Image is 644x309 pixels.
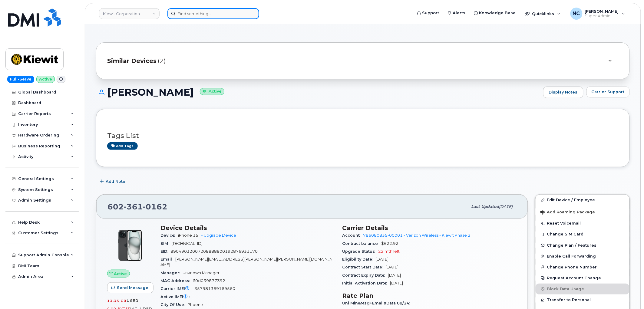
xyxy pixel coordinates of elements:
[112,227,148,264] img: iPhone_15_Black.png
[536,218,629,229] button: Reset Voicemail
[160,224,335,232] h3: Device Details
[536,284,629,294] button: Block Data Usage
[618,283,639,304] iframe: Messenger Launcher
[160,278,193,283] span: MAC Address
[143,202,167,211] span: 0162
[547,254,596,258] span: Enable Call Forwarding
[160,257,332,267] span: [PERSON_NAME][EMAIL_ADDRESS][PERSON_NAME][PERSON_NAME][DOMAIN_NAME]
[170,249,258,254] span: 89049032007208888800192876931170
[158,57,166,65] span: (2)
[96,176,130,187] button: Add Note
[540,210,595,215] span: Add Roaming Package
[536,229,629,240] button: Change SIM Card
[536,251,629,262] button: Enable Call Forwarding
[499,204,513,209] span: [DATE]
[178,233,198,238] span: iPhone 15
[96,87,540,97] h1: [PERSON_NAME]
[107,57,157,65] span: Similar Devices
[586,87,630,97] button: Carrier Support
[592,89,625,95] span: Carrier Support
[342,257,376,261] span: Eligibility Date
[536,273,629,284] button: Request Account Change
[160,241,171,246] span: SIM
[471,204,499,209] span: Last updated
[543,87,583,98] a: Display Notes
[117,285,148,291] span: Send Message
[194,286,235,291] span: 357981369169560
[183,271,220,275] span: Unknown Manager
[378,249,400,254] span: 22 mth left
[388,273,401,278] span: [DATE]
[106,179,125,184] span: Add Note
[200,88,224,95] small: Active
[160,233,178,238] span: Device
[376,257,389,261] span: [DATE]
[342,281,390,285] span: Initial Activation Date
[536,294,629,305] button: Transfer to Personal
[160,302,187,307] span: City Of Use
[342,249,378,254] span: Upgrade Status
[124,202,143,211] span: 361
[107,142,138,150] a: Add tags
[160,249,170,254] span: EID
[536,240,629,251] button: Change Plan / Features
[201,233,236,238] a: + Upgrade Device
[107,132,619,140] h3: Tags List
[536,262,629,273] button: Change Phone Number
[187,302,203,307] span: Phoenix
[107,299,127,303] span: 13.35 GB
[536,205,629,218] button: Add Roaming Package
[160,257,175,261] span: Email
[342,301,413,305] span: Unl Min&Msg+Email&Data 08/24
[342,241,381,246] span: Contract balance
[171,241,203,246] span: [TECHNICAL_ID]
[547,243,597,248] span: Change Plan / Features
[107,202,167,211] span: 602
[363,233,471,238] a: 786080835-00001 - Verizon Wireless - Kiewit Phase 2
[342,292,517,299] h3: Rate Plan
[160,271,183,275] span: Manager
[193,294,197,299] span: —
[381,241,399,246] span: $622.92
[107,282,154,293] button: Send Message
[193,278,225,283] span: 60d039877392
[342,273,388,278] span: Contract Expiry Date
[160,294,193,299] span: Active IMEI
[160,286,194,291] span: Carrier IMEI
[386,265,399,269] span: [DATE]
[536,195,629,205] a: Edit Device / Employee
[127,298,139,303] span: used
[390,281,403,285] span: [DATE]
[342,224,517,232] h3: Carrier Details
[114,271,127,277] span: Active
[342,265,386,269] span: Contract Start Date
[342,233,363,238] span: Account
